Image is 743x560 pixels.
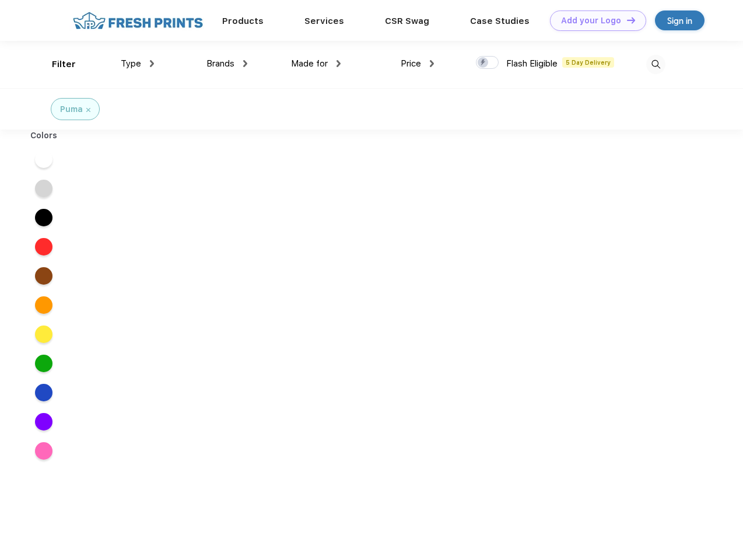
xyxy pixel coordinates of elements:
[401,58,421,69] span: Price
[22,129,66,142] div: Colors
[430,60,434,67] img: dropdown.png
[646,55,665,74] img: desktop_search.svg
[667,14,692,27] div: Sign in
[60,103,83,116] div: Puma
[304,16,344,26] a: Services
[385,16,429,26] a: CSR Swag
[337,60,341,67] img: dropdown.png
[561,16,621,26] div: Add your Logo
[291,58,328,69] span: Made for
[121,58,141,69] span: Type
[243,60,247,67] img: dropdown.png
[69,10,206,31] img: fo%20logo%202.webp
[655,10,705,30] a: Sign in
[506,58,558,69] span: Flash Eligible
[222,16,264,26] a: Products
[562,57,614,68] span: 5 Day Delivery
[86,108,90,112] img: filter_cancel.svg
[206,58,234,69] span: Brands
[627,17,635,23] img: DT
[150,60,154,67] img: dropdown.png
[52,58,76,71] div: Filter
